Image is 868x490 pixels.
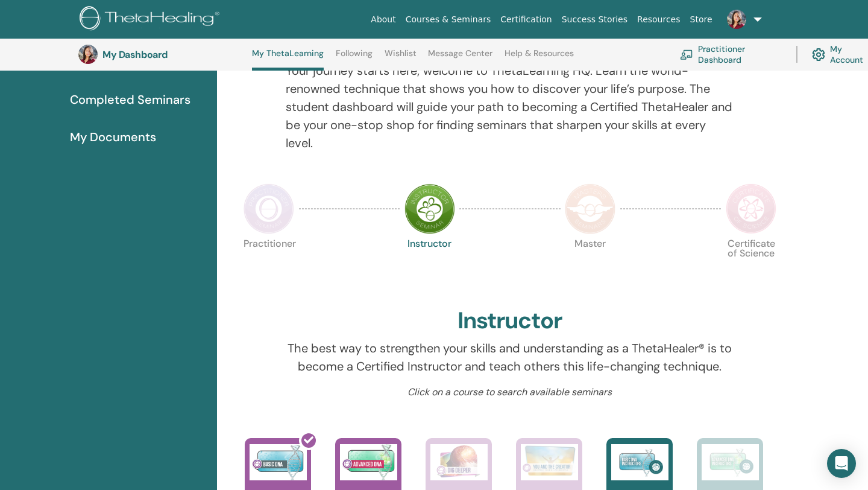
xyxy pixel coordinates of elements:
[286,385,735,399] p: Click on a course to search available seminars
[428,48,492,68] a: Message Center
[340,444,397,480] img: Advanced DNA
[250,444,307,480] img: Basic DNA
[102,49,223,60] h3: My Dashboard
[680,41,782,68] a: Practitioner Dashboard
[505,48,574,68] a: Help & Resources
[336,48,373,68] a: Following
[430,444,488,480] img: Dig Deeper
[80,6,224,33] img: logo.png
[521,444,578,477] img: You and the Creator
[702,444,759,480] img: Advanced DNA Instructors
[557,8,632,31] a: Success Stories
[812,45,825,64] img: cog.svg
[726,183,776,234] img: Certificate of Science
[458,307,563,335] h2: Instructor
[244,183,294,234] img: Practitioner
[404,183,455,234] img: Instructor
[611,444,668,480] img: Basic DNA Instructors
[632,8,685,31] a: Resources
[366,8,400,31] a: About
[680,49,693,59] img: chalkboard-teacher.svg
[252,48,324,71] a: My ThetaLearning
[286,339,735,375] p: The best way to strengthen your skills and understanding as a ThetaHealer® is to become a Certifi...
[70,128,156,146] span: My Documents
[727,10,746,29] img: default.jpg
[685,8,717,31] a: Store
[70,91,190,109] span: Completed Seminars
[385,48,417,68] a: Wishlist
[401,8,496,31] a: Courses & Seminars
[827,449,856,478] div: Open Intercom Messenger
[495,8,556,31] a: Certification
[565,183,615,234] img: Master
[286,62,735,152] p: Your journey starts here; welcome to ThetaLearning HQ. Learn the world-renowned technique that sh...
[78,45,98,64] img: default.jpg
[244,239,294,290] p: Practitioner
[565,239,615,290] p: Master
[404,239,455,290] p: Instructor
[726,239,776,290] p: Certificate of Science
